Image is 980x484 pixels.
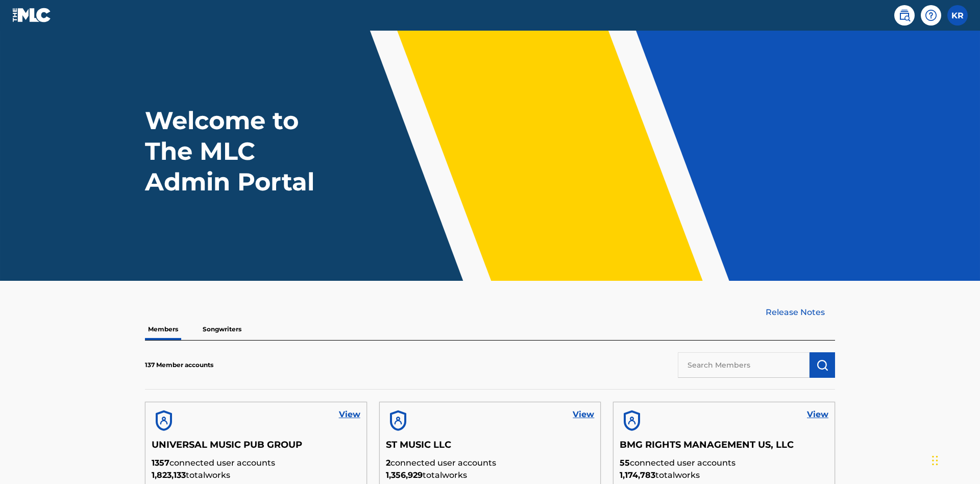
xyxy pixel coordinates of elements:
div: User Menu [947,5,968,26]
input: Search Members [678,352,810,378]
a: View [807,408,828,421]
p: Songwriters [200,319,244,340]
span: 2 [386,458,390,468]
h5: BMG RIGHTS MANAGEMENT US, LLC [620,439,828,457]
iframe: Chat Widget [929,435,980,484]
span: 55 [620,458,630,468]
img: Search Works [816,359,828,371]
p: connected user accounts [152,457,360,469]
a: View [573,408,594,421]
p: total works [386,469,595,481]
img: account [152,408,176,433]
span: 1,356,929 [386,470,423,480]
p: connected user accounts [386,457,595,469]
div: Drag [932,445,938,476]
p: 137 Member accounts [145,360,213,370]
a: Public Search [894,5,915,26]
p: Members [145,319,181,340]
img: MLC Logo [12,8,52,22]
p: total works [620,469,828,481]
img: account [620,408,644,433]
h5: UNIVERSAL MUSIC PUB GROUP [152,439,360,457]
h1: Welcome to The MLC Admin Portal [145,105,336,197]
div: Help [921,5,941,26]
img: help [925,9,937,21]
span: 1,174,783 [620,470,655,480]
h5: ST MUSIC LLC [386,439,595,457]
img: account [386,408,410,433]
a: Release Notes [766,306,835,319]
span: 1357 [152,458,169,468]
img: search [898,9,911,21]
a: View [339,408,360,421]
span: 1,823,133 [152,470,186,480]
p: connected user accounts [620,457,828,469]
p: total works [152,469,360,481]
